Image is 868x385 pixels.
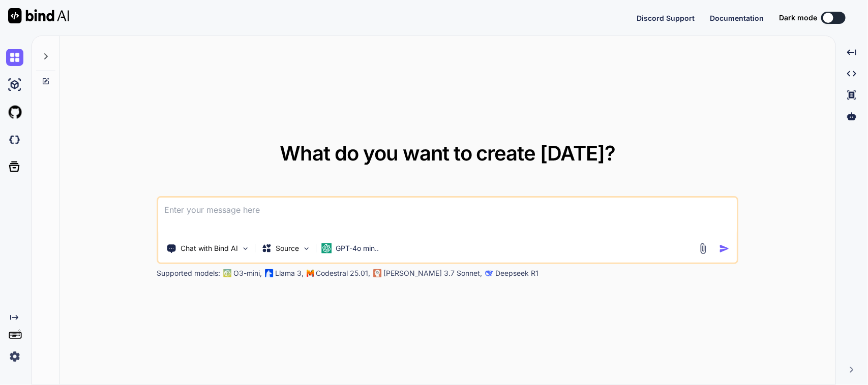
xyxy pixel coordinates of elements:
img: Bind AI [8,8,69,23]
img: Llama2 [265,269,274,277]
p: Codestral 25.01, [316,268,371,278]
span: Dark mode [779,13,817,23]
p: Deepseek R1 [496,268,539,278]
img: GPT-4 [224,269,232,277]
img: Pick Models [303,244,311,253]
img: Pick Tools [242,244,250,253]
button: Discord Support [637,13,695,23]
p: GPT-4o min.. [336,243,379,253]
span: Discord Support [637,14,695,22]
img: GPT-4o mini [322,243,332,253]
p: Chat with Bind AI [181,243,238,253]
img: claude [374,269,382,277]
img: claude [486,269,494,277]
button: Documentation [710,13,764,23]
img: attachment [697,243,709,254]
span: What do you want to create [DATE]? [280,141,616,166]
p: Source [276,243,300,253]
p: Supported models: [157,268,221,278]
img: chat [6,49,23,66]
img: icon [719,243,730,254]
p: [PERSON_NAME] 3.7 Sonnet, [384,268,483,278]
img: Mistral-AI [307,270,314,277]
img: ai-studio [6,76,23,93]
p: Llama 3, [276,268,304,278]
img: darkCloudIdeIcon [6,131,23,148]
img: settings [6,348,23,365]
img: githubLight [6,104,23,121]
p: O3-mini, [234,268,262,278]
span: Documentation [710,14,764,22]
